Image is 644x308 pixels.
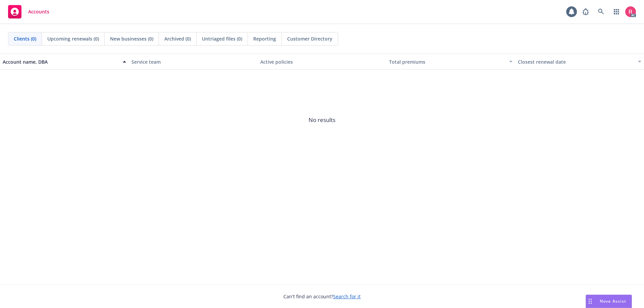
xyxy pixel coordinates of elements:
div: Closest renewal date [518,58,634,65]
span: New businesses (0) [110,35,153,42]
img: photo [625,6,636,17]
a: Switch app [610,5,623,18]
a: Search for it [333,293,361,300]
button: Nova Assist [586,295,632,308]
div: Drag to move [586,295,594,308]
div: Service team [131,58,255,65]
span: Customer Directory [287,35,332,42]
button: Service team [129,54,258,70]
span: Reporting [253,35,276,42]
span: Nova Assist [600,298,626,304]
span: Clients (0) [14,35,36,42]
button: Active policies [258,54,386,70]
div: Account name, DBA [3,58,119,65]
span: Accounts [28,9,49,14]
span: Upcoming renewals (0) [47,35,99,42]
button: Closest renewal date [515,54,644,70]
a: Report a Bug [579,5,592,18]
span: Archived (0) [164,35,191,42]
a: Search [594,5,608,18]
button: Total premiums [386,54,515,70]
span: Untriaged files (0) [202,35,242,42]
a: Accounts [5,2,52,21]
div: Active policies [260,58,384,65]
div: Total premiums [389,58,505,65]
span: Can't find an account? [283,293,361,300]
